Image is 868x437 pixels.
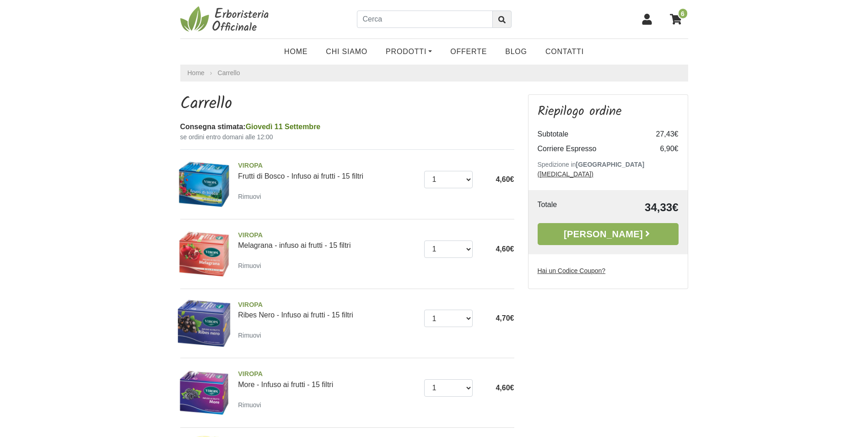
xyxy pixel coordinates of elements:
span: VIROPA [238,161,417,171]
a: VIROPARibes Nero - Infuso ai frutti - 15 filtri [238,300,417,319]
img: Frutti di Bosco - Infuso ai frutti - 15 filtri [177,157,232,212]
td: Corriere Espresso [538,142,642,156]
span: Giovedì 11 Settembre [246,123,321,131]
a: Prodotti [377,43,441,61]
small: Rimuovi [238,262,261,269]
a: Rimuovi [238,329,265,341]
td: 6,90€ [642,142,679,156]
input: Cerca [357,11,493,28]
a: OFFERTE [441,43,496,61]
small: Rimuovi [238,193,261,200]
b: [GEOGRAPHIC_DATA] [576,161,645,168]
span: 4,70€ [496,314,514,322]
a: Carrello [218,69,240,76]
a: Home [188,68,205,78]
a: 6 [665,8,688,31]
a: Contatti [536,43,593,61]
small: se ordini entro domani alle 12:00 [180,132,514,142]
span: VIROPA [238,230,417,240]
a: VIROPAMelagrana - infuso ai frutti - 15 filtri [238,230,417,250]
h1: Carrello [180,94,514,114]
img: Erboristeria Officinale [180,5,272,33]
small: Rimuovi [238,332,261,339]
div: Consegna stimata: [180,121,514,132]
a: Rimuovi [238,399,265,410]
p: Spedizione in [538,160,679,179]
span: 4,60€ [496,384,514,392]
a: Rimuovi [238,260,265,271]
span: VIROPA [238,300,417,310]
a: VIROPAMore - Infuso ai frutti - 15 filtri [238,369,417,388]
span: 4,60€ [496,175,514,183]
a: Rimuovi [238,191,265,202]
img: More - Infuso ai frutti - 15 filtri [177,366,232,420]
td: 34,33€ [589,199,679,216]
h3: Riepilogo ordine [538,104,679,120]
a: Home [275,43,317,61]
img: Melagrana - infuso ai frutti - 15 filtri [177,227,232,281]
a: Blog [496,43,536,61]
small: Rimuovi [238,401,261,409]
td: 27,43€ [642,127,679,142]
a: VIROPAFrutti di Bosco - Infuso ai frutti - 15 filtri [238,161,417,180]
a: ([MEDICAL_DATA]) [538,170,593,178]
span: 4,60€ [496,245,514,253]
td: Totale [538,199,589,216]
label: Hai un Codice Coupon? [538,266,606,276]
td: Subtotale [538,127,642,142]
nav: breadcrumb [180,65,688,82]
span: 6 [678,8,688,19]
img: Ribes Nero - Infuso ai frutti - 15 filtri [177,296,232,351]
a: Chi Siamo [317,43,377,61]
span: VIROPA [238,369,417,379]
u: Hai un Codice Coupon? [538,267,606,274]
a: [PERSON_NAME] [538,223,679,245]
